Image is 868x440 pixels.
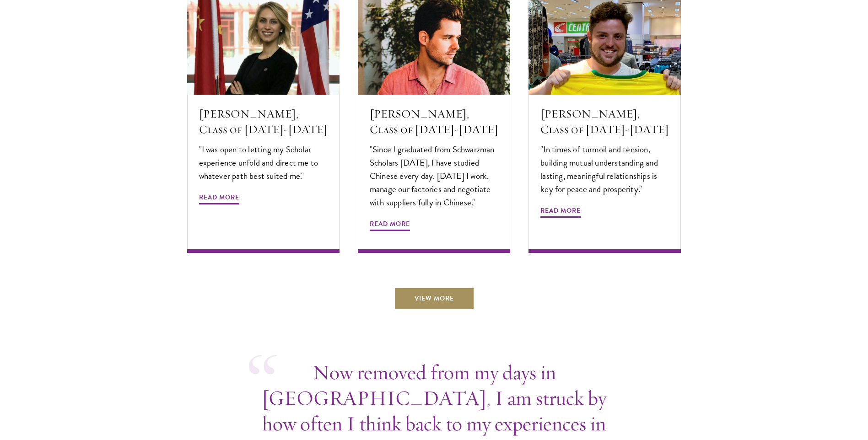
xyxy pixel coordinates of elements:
span: Read More [370,218,410,232]
h5: [PERSON_NAME], Class of [DATE]-[DATE] [370,106,498,137]
a: View More [394,287,474,309]
p: "In times of turmoil and tension, building mutual understanding and lasting, meaningful relations... [540,143,669,196]
p: "Since I graduated from Schwarzman Scholars [DATE], I have studied Chinese every day. [DATE] I wo... [370,143,498,209]
h5: [PERSON_NAME], Class of [DATE]-[DATE] [199,106,328,137]
p: "I was open to letting my Scholar experience unfold and direct me to whatever path best suited me." [199,143,328,182]
span: Read More [199,192,239,206]
span: Read More [540,205,581,219]
h5: [PERSON_NAME], Class of [DATE]-[DATE] [540,106,669,137]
